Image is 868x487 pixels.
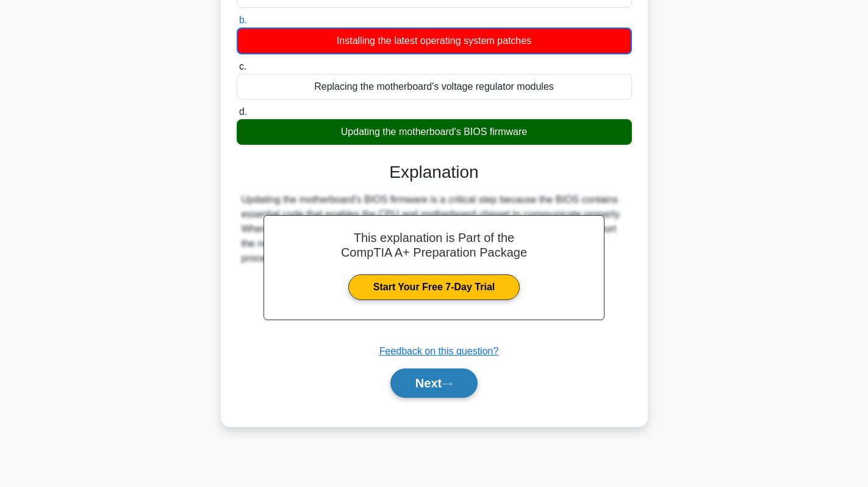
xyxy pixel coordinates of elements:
div: Updating the motherboard's BIOS firmware is a critical step because the BIOS contains essential c... [242,192,627,266]
h3: Explanation [244,162,625,183]
div: Replacing the motherboard's voltage regulator modules [237,74,632,100]
span: d. [239,106,247,117]
a: Start Your Free 7-Day Trial [348,274,520,300]
span: c. [239,61,246,71]
span: b. [239,15,247,25]
button: Next [390,368,478,398]
div: Updating the motherboard's BIOS firmware [237,119,632,145]
div: Installing the latest operating system patches [237,27,632,54]
a: Feedback on this question? [379,346,499,356]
